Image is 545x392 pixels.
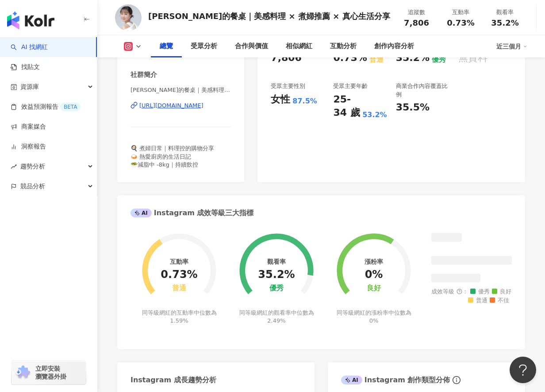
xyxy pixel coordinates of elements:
span: info-circle [451,375,462,385]
div: 受眾分析 [191,41,217,52]
div: Instagram 成效等級三大指標 [130,208,253,218]
div: 社群簡介 [130,70,157,80]
div: 0.73% [333,51,367,65]
span: 立即安裝 瀏覽器外掛 [35,365,66,381]
a: chrome extension立即安裝 瀏覽器外掛 [12,361,86,384]
span: 競品分析 [20,176,45,196]
div: 成效等級 ： [431,289,512,304]
span: AI 找網紅 [21,43,48,52]
div: [PERSON_NAME]的餐桌｜美感料理 × 煮婦推薦 × 真心生活分享 [148,11,390,22]
span: 資源庫 [20,77,39,97]
div: 總覽 [160,41,173,52]
div: 受眾主要年齡 [333,82,368,90]
img: KOL Avatar [115,4,142,31]
div: 87.5% [292,96,317,106]
div: 普通 [172,284,186,293]
span: [PERSON_NAME]的餐桌｜美感料理 × 煮婦推薦 | suli_cooking [130,86,231,94]
div: [URL][DOMAIN_NAME] [139,102,203,110]
div: 無資料 [458,51,487,65]
span: 趨勢分析 [20,156,45,176]
div: 觀看率 [267,258,286,265]
div: 優秀 [269,284,284,293]
div: Instagram 創作類型分佈 [341,375,450,385]
div: 同等級網紅的漲粉率中位數為 [335,309,413,325]
div: 互動率 [170,258,188,265]
span: 找貼文 [21,63,40,72]
span: 優秀 [470,289,490,295]
div: 普通 [369,55,384,65]
span: rise [11,164,17,170]
a: 效益預測報告BETA [11,103,81,111]
span: 0% [369,317,379,324]
div: 商業合作內容覆蓋比例 [396,82,449,98]
div: 35.2% [396,51,430,65]
div: 良好 [367,284,381,293]
a: 商案媒合 [11,122,46,131]
a: 找貼文 [11,63,40,72]
div: 同等級網紅的互動率中位數為 [141,309,218,325]
span: 商案媒合 [21,122,46,131]
a: 洞察報告 [11,142,46,151]
div: 互動分析 [330,41,357,52]
div: 同等級網紅的觀看率中位數為 [238,309,315,325]
div: 53.2% [362,110,387,120]
div: 25-34 歲 [333,93,360,120]
img: logo [7,11,54,29]
div: 追蹤數 [400,8,434,17]
div: AI [130,209,152,217]
span: 0.73% [447,19,474,27]
div: 35.2% [258,269,295,281]
div: 0% [365,269,383,281]
span: 1.59% [170,317,188,324]
div: AI [341,376,362,384]
div: BETA [60,103,81,111]
div: Instagram 成長趨勢分析 [130,375,216,385]
img: chrome extension [14,365,31,380]
div: 互動率 [444,8,478,17]
a: searchAI 找網紅 [11,43,48,52]
div: 創作內容分析 [374,41,414,52]
span: 7,806 [404,18,429,27]
span: 洞察報告 [21,142,46,151]
div: 7,806 [271,51,302,65]
span: 不佳 [490,297,509,304]
div: 相似網紅 [286,41,312,52]
div: 合作與價值 [235,41,268,52]
div: 漲粉率 [365,258,383,265]
span: 2.49% [267,317,285,324]
span: search [11,44,17,50]
div: 受眾主要性別 [271,82,305,90]
span: 良好 [492,289,511,295]
span: 35.2% [491,19,518,27]
div: 優秀 [432,55,446,65]
span: 效益預測報告 [21,103,81,111]
a: [URL][DOMAIN_NAME] [130,102,231,110]
iframe: Help Scout Beacon - Open [510,357,536,383]
span: 普通 [468,297,487,304]
div: 女性 [271,93,290,107]
div: 35.5% [396,101,430,114]
div: 近三個月 [496,39,527,53]
div: 0.73% [161,269,197,281]
span: 🍳 煮婦日常｜料理控的購物分享 🍛 熱愛廚房的生活日記 🥗減脂中 -8kg｜持續飲控 [130,145,214,167]
div: 觀看率 [488,8,522,17]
